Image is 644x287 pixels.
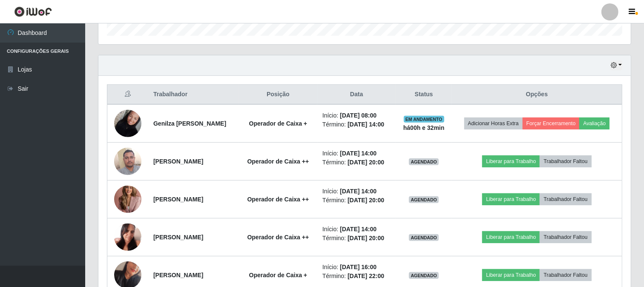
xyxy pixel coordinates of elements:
strong: Operador de Caixa ++ [247,158,309,165]
button: Trabalhador Faltou [540,231,591,243]
th: Trabalhador [148,85,239,105]
button: Liberar para Trabalho [482,231,540,243]
span: AGENDADO [409,158,439,165]
li: Término: [322,196,391,205]
img: 1749323828428.jpeg [114,219,141,255]
time: [DATE] 14:00 [348,121,384,128]
button: Liberar para Trabalho [482,155,540,167]
li: Início: [322,111,391,120]
strong: Operador de Caixa ++ [247,196,309,203]
li: Término: [322,234,391,243]
strong: Operador de Caixa ++ [247,234,309,241]
time: [DATE] 14:00 [340,226,377,232]
li: Início: [322,149,391,158]
strong: [PERSON_NAME] [153,158,203,165]
th: Data [317,85,396,105]
button: Forçar Encerramento [523,118,580,129]
img: 1744730412045.jpeg [114,180,141,218]
strong: [PERSON_NAME] [153,196,203,203]
th: Status [396,85,451,105]
th: Opções [452,85,622,105]
time: [DATE] 14:00 [340,188,377,195]
th: Posição [239,85,317,105]
button: Trabalhador Faltou [540,193,591,205]
time: [DATE] 08:00 [340,112,377,119]
time: [DATE] 20:00 [348,235,384,241]
img: 1728418986767.jpeg [114,143,141,179]
span: AGENDADO [409,196,439,203]
strong: Operador de Caixa + [249,120,308,127]
time: [DATE] 20:00 [348,159,384,166]
li: Início: [322,187,391,196]
li: Término: [322,158,391,167]
time: [DATE] 14:00 [340,150,377,157]
li: Término: [322,272,391,281]
button: Liberar para Trabalho [482,269,540,281]
button: Adicionar Horas Extra [464,118,523,129]
time: [DATE] 22:00 [348,273,384,279]
button: Trabalhador Faltou [540,269,591,281]
strong: Operador de Caixa + [249,272,308,278]
strong: [PERSON_NAME] [153,234,203,241]
strong: há 00 h e 32 min [403,124,445,131]
span: AGENDADO [409,234,439,241]
span: AGENDADO [409,272,439,279]
time: [DATE] 20:00 [348,197,384,204]
button: Liberar para Trabalho [482,193,540,205]
button: Trabalhador Faltou [540,155,591,167]
button: Avaliação [579,118,609,129]
li: Início: [322,263,391,272]
img: CoreUI Logo [14,6,52,17]
time: [DATE] 16:00 [340,264,377,270]
span: EM ANDAMENTO [404,116,444,123]
li: Término: [322,120,391,129]
strong: [PERSON_NAME] [153,272,203,278]
strong: Genilza [PERSON_NAME] [153,120,226,127]
img: 1755980716482.jpeg [114,105,141,141]
li: Início: [322,225,391,234]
